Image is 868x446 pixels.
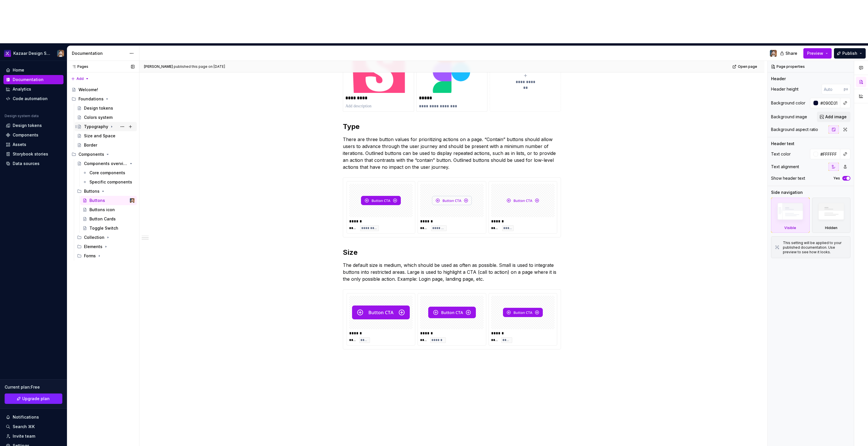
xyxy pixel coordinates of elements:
[89,216,116,222] div: Button Cards
[174,64,225,69] div: published this page on [DATE]
[825,114,847,120] span: Add image
[84,105,113,111] div: Design tokens
[3,130,63,140] a: Components
[3,85,63,94] a: Analytics
[80,214,137,224] a: Button Cards
[13,142,26,147] div: Assets
[771,127,818,132] div: Background aspect ratio
[57,50,64,57] img: Frederic
[75,113,137,122] a: Colors system
[3,121,63,130] a: Design tokens
[75,104,137,113] a: Design tokens
[72,50,126,56] div: Documentation
[13,151,48,157] div: Storybook stories
[89,170,125,176] div: Core components
[818,98,840,108] input: Auto
[13,67,24,73] div: Home
[75,122,137,131] a: Typography
[78,87,98,93] div: Welcome!
[5,384,62,390] div: Current plan : Free
[84,142,97,148] div: Border
[22,396,50,402] span: Upgrade plan
[89,225,118,231] div: Toggle Switch
[84,115,113,120] div: Colors system
[771,141,794,147] div: Header text
[783,241,847,254] div: This setting will be applied to your published documentation. Use preview to see how it looks.
[842,50,857,56] span: Publish
[13,414,39,420] div: Notifications
[84,124,108,130] div: Typography
[75,251,137,261] div: Forms
[130,198,134,203] img: Frederic
[822,84,844,94] input: Auto
[13,132,38,138] div: Components
[817,112,850,122] button: Add image
[75,140,137,150] a: Border
[3,422,63,431] button: Search ⌘K
[84,133,115,139] div: Size and Space
[834,48,866,59] button: Publish
[771,114,807,120] div: Background image
[80,196,137,205] a: ButtonsFrederic
[807,50,823,56] span: Preview
[13,123,42,128] div: Design tokens
[76,76,84,81] span: Add
[69,85,137,261] div: Page tree
[84,161,128,166] div: Components overview
[771,76,786,82] div: Header
[80,177,137,187] a: Specific components
[3,149,63,159] a: Storybook stories
[818,149,840,159] input: Auto
[771,198,810,233] div: Visible
[144,64,173,69] span: [PERSON_NAME]
[13,50,50,56] div: Kazaar Design System
[784,226,796,230] div: Visible
[785,50,797,56] span: Share
[771,175,805,181] div: Show header text
[89,198,105,203] div: Buttons
[69,75,91,83] button: Add
[69,85,137,94] a: Welcome!
[78,96,104,102] div: Foundations
[3,413,63,422] button: Notifications
[84,235,104,240] div: Collection
[3,159,63,168] a: Data sources
[4,50,11,57] img: 430d0a0e-ca13-4282-b224-6b37fab85464.png
[3,75,63,84] a: Documentation
[80,224,137,233] a: Toggle Switch
[1,47,66,59] button: Kazaar Design SystemFrederic
[771,164,799,170] div: Text alignment
[69,94,137,104] div: Foundations
[3,65,63,75] a: Home
[84,188,100,194] div: Buttons
[825,226,837,230] div: Hidden
[343,136,561,170] p: There are three button values for prioritizing actions on a page. “Contain” buttons should allow ...
[3,94,63,103] a: Code automation
[13,77,44,83] div: Documentation
[771,86,798,92] div: Header height
[13,161,40,166] div: Data sources
[89,179,132,185] div: Specific components
[80,168,137,177] a: Core components
[738,64,757,69] span: Open page
[75,131,137,140] a: Size and Space
[343,262,561,282] p: The default size is medium, which should be used as often as possible. Small is used to integrate...
[343,122,561,131] h2: Type
[89,207,115,213] div: Buttons icon
[69,150,137,159] div: Components
[777,48,801,59] button: Share
[75,242,137,251] div: Elements
[771,151,791,157] div: Text color
[75,159,137,168] a: Components overview
[13,96,48,102] div: Code automation
[75,233,137,242] div: Collection
[812,198,851,233] div: Hidden
[78,151,104,157] div: Components
[75,187,137,196] div: Buttons
[833,176,840,181] label: Yes
[80,205,137,214] a: Buttons icon
[84,253,96,259] div: Forms
[343,248,561,257] h2: Size
[770,50,777,57] img: Frederic
[69,64,88,69] div: Pages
